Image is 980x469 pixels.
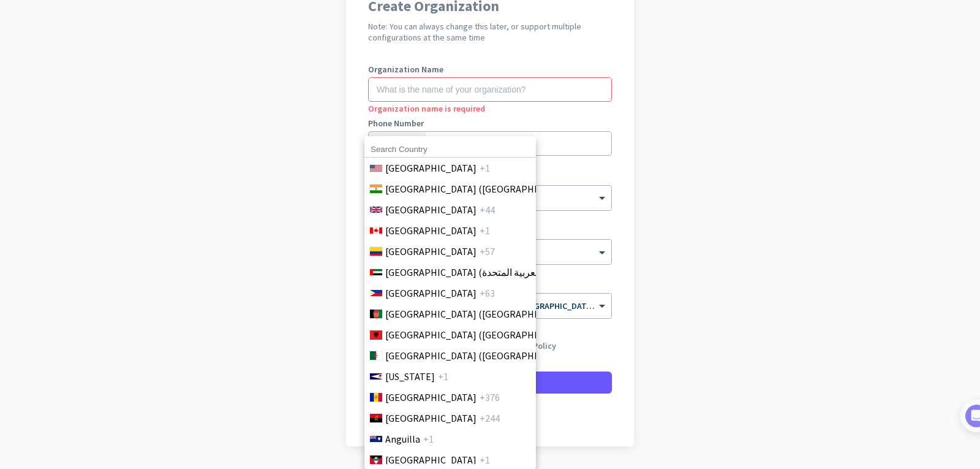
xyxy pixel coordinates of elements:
[385,369,435,384] span: [US_STATE]
[480,244,495,259] span: +57
[385,452,477,467] span: [GEOGRAPHIC_DATA]
[385,161,477,175] span: [GEOGRAPHIC_DATA]
[480,286,495,300] span: +63
[385,181,576,196] span: [GEOGRAPHIC_DATA] ([GEOGRAPHIC_DATA])
[385,432,420,446] span: Anguilla
[438,369,448,384] span: +1
[385,390,477,405] span: [GEOGRAPHIC_DATA]
[385,348,576,363] span: [GEOGRAPHIC_DATA] (‫[GEOGRAPHIC_DATA]‬‎)
[385,307,576,321] span: [GEOGRAPHIC_DATA] (‫[GEOGRAPHIC_DATA]‬‎)
[385,265,579,280] span: [GEOGRAPHIC_DATA] (‫الإمارات العربية المتحدة‬‎)
[385,411,477,425] span: [GEOGRAPHIC_DATA]
[385,327,576,342] span: [GEOGRAPHIC_DATA] ([GEOGRAPHIC_DATA])
[385,286,477,300] span: [GEOGRAPHIC_DATA]
[480,411,500,425] span: +244
[480,161,490,175] span: +1
[480,202,495,217] span: +44
[385,244,477,259] span: [GEOGRAPHIC_DATA]
[364,142,536,158] input: Search Country
[480,223,490,238] span: +1
[385,223,477,238] span: [GEOGRAPHIC_DATA]
[423,432,434,446] span: +1
[480,390,500,405] span: +376
[480,452,490,467] span: +1
[385,202,477,217] span: [GEOGRAPHIC_DATA]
